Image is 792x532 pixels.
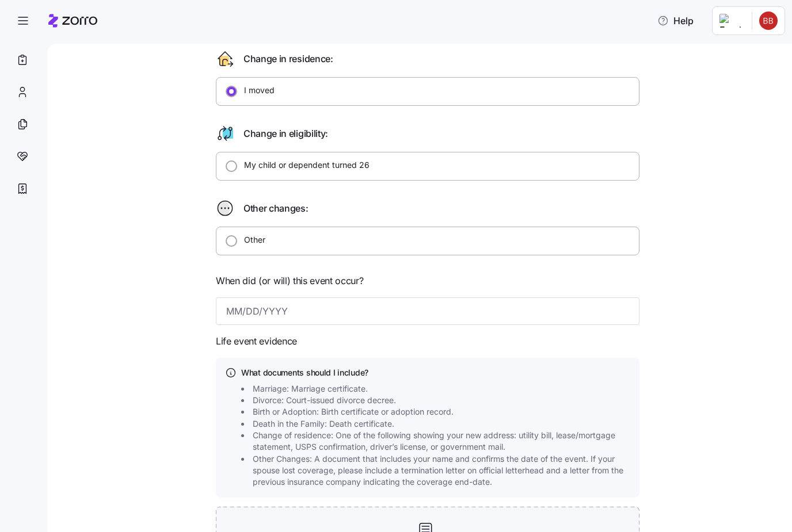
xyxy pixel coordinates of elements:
span: Birth or Adoption: Birth certificate or adoption record. [253,406,454,418]
span: Divorce: Court-issued divorce decree. [253,395,396,406]
label: My child or dependent turned 26 [237,159,370,171]
img: f5ebfcef32fa0adbb4940a66d692dbe2 [759,12,778,30]
span: Death in the Family: Death certificate. [253,418,394,430]
span: Change of residence: One of the following showing your new address: utility bill, lease/mortgage ... [253,430,634,453]
label: I moved [237,85,275,96]
input: MM/DD/YYYY [216,297,639,325]
span: Other changes: [243,201,309,216]
button: Help [648,9,703,32]
h4: What documents should I include? [241,367,630,378]
span: Change in residence: [243,52,333,66]
span: Other Changes: A document that includes your name and confirms the date of the event. If your spo... [253,453,634,488]
span: When did (or will) this event occur? [216,274,363,288]
span: Change in eligibility: [243,127,328,141]
img: Employer logo [719,14,742,28]
label: Other [237,234,265,246]
span: Help [657,14,694,28]
span: Life event evidence [216,334,297,349]
span: Marriage: Marriage certificate. [253,383,368,395]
